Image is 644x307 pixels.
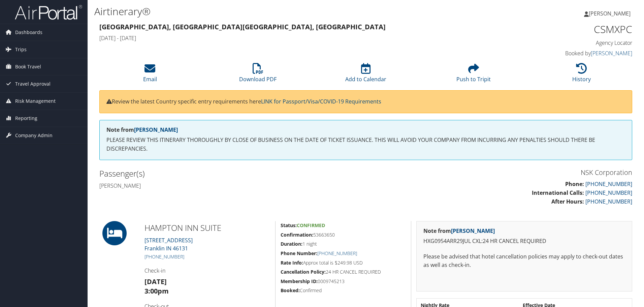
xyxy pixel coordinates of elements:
[134,126,178,133] a: [PERSON_NAME]
[143,67,157,83] a: Email
[281,259,406,266] h5: Approx total is $249.98 USD
[551,198,584,205] strong: After Hours:
[572,67,591,83] a: History
[281,287,406,294] h5: Confirmed
[317,250,357,256] a: [PHONE_NUMBER]
[532,189,584,196] strong: International Calls:
[15,127,53,144] span: Company Admin
[15,4,82,20] img: airportal-logo.png
[456,67,491,83] a: Push to Tripit
[281,241,406,247] h5: 1 night
[239,67,277,83] a: Download PDF
[281,232,406,238] h5: 53663650
[144,277,167,286] strong: [DATE]
[565,180,584,188] strong: Phone:
[345,67,386,83] a: Add to Calendar
[281,250,317,256] strong: Phone Number:
[585,180,632,188] a: [PHONE_NUMBER]
[281,278,406,285] h5: 0009745213
[585,189,632,196] a: [PHONE_NUMBER]
[281,287,300,294] strong: Booked:
[144,222,270,234] h2: HAMPTON INN SUITE
[423,237,625,246] p: HXG0954ARR29JUL CXL:24 HR CANCEL REQUIRED
[106,97,625,106] p: Review the latest Country specific entry requirements here
[281,259,303,266] strong: Rate Info:
[15,41,27,58] span: Trips
[15,24,42,41] span: Dashboards
[423,227,495,235] strong: Note from
[261,98,381,105] a: LINK for Passport/Visa/COVID-19 Requirements
[144,286,169,296] strong: 3:00pm
[99,34,496,42] h4: [DATE] - [DATE]
[106,136,625,153] p: PLEASE REVIEW THIS ITINERARY THOROUGHLY BY CLOSE OF BUSINESS ON THE DATE OF TICKET ISSUANCE. THIS...
[144,253,184,260] a: [PHONE_NUMBER]
[297,222,325,228] span: Confirmed
[423,252,625,270] p: Please be advised that hotel cancellation policies may apply to check-out dates as well as check-in.
[281,222,297,228] strong: Status:
[15,75,51,92] span: Travel Approval
[15,93,56,110] span: Risk Management
[281,269,406,275] h5: 24 HR CANCEL REQUIRED
[99,182,361,189] h4: [PERSON_NAME]
[144,237,193,252] a: [STREET_ADDRESS]Franklin IN 46131
[589,10,631,17] span: [PERSON_NAME]
[281,269,326,275] strong: Cancellation Policy:
[585,198,632,205] a: [PHONE_NUMBER]
[15,58,41,75] span: Book Travel
[584,3,637,24] a: [PERSON_NAME]
[281,278,318,284] strong: Membership ID:
[281,241,302,247] strong: Duration:
[451,227,495,235] a: [PERSON_NAME]
[106,126,178,133] strong: Note from
[371,168,632,177] h3: NSK Corporation
[94,4,456,19] h1: Airtinerary®
[507,39,632,47] h4: Agency Locator
[144,267,270,274] h4: Check-in
[281,232,313,238] strong: Confirmation:
[591,50,632,57] a: [PERSON_NAME]
[15,110,37,127] span: Reporting
[507,22,632,36] h1: CSMXPC
[99,22,386,31] strong: [GEOGRAPHIC_DATA], [GEOGRAPHIC_DATA] [GEOGRAPHIC_DATA], [GEOGRAPHIC_DATA]
[507,50,632,57] h4: Booked by
[99,168,361,179] h2: Passenger(s)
